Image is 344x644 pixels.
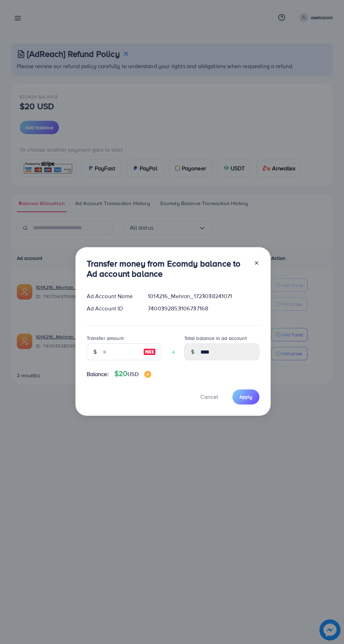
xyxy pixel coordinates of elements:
img: image [143,348,156,356]
button: Cancel [192,389,227,405]
span: Balance: [87,370,109,378]
div: 7400392853106737168 [142,304,265,313]
div: Ad Account Name [81,292,143,300]
label: Total balance in ad account [184,335,247,342]
div: Ad Account ID [81,304,143,313]
h3: Transfer money from Ecomdy balance to Ad account balance [87,258,248,279]
button: Apply [232,389,259,405]
img: image [144,371,151,378]
div: 1014216_Mehran_1723038241071 [142,292,265,300]
span: USD [127,370,138,378]
span: Cancel [200,393,218,401]
span: Apply [239,393,252,400]
label: Transfer amount [87,335,124,342]
h4: $20 [114,369,151,378]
